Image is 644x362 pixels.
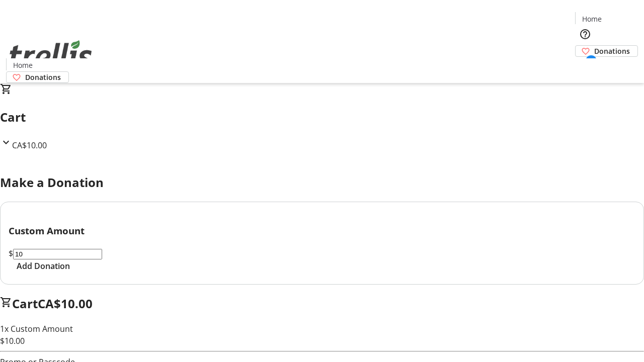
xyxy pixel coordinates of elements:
span: $ [9,248,13,259]
img: Orient E2E Organization snFSWMUpU5's Logo [6,29,96,79]
a: Donations [575,45,638,57]
button: Add Donation [9,260,78,272]
span: Donations [594,46,630,56]
input: Donation Amount [13,249,102,259]
button: Cart [575,57,595,77]
span: Home [13,60,33,70]
a: Donations [6,71,69,83]
span: CA$10.00 [38,295,93,312]
button: Help [575,24,595,44]
a: Home [7,60,39,70]
span: Home [582,14,602,24]
a: Home [576,14,608,24]
span: Donations [25,72,61,82]
span: CA$10.00 [12,140,47,151]
h3: Custom Amount [9,224,635,238]
span: Add Donation [17,260,70,272]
